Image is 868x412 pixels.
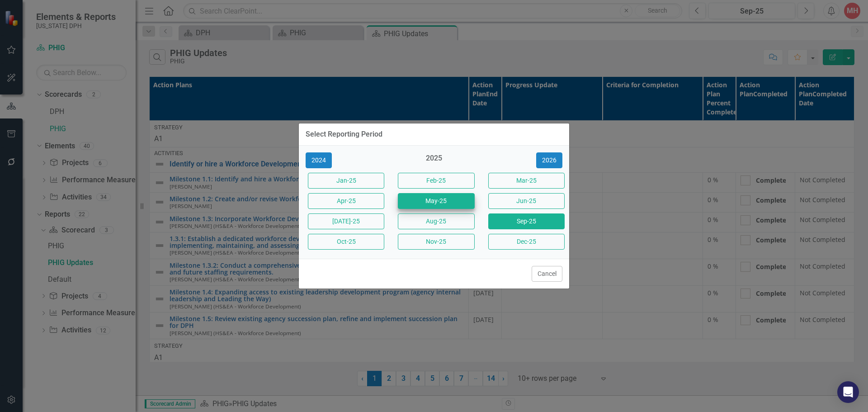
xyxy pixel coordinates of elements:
button: Dec-25 [488,234,565,250]
button: Jan-25 [308,173,384,189]
button: Feb-25 [398,173,474,189]
div: 2025 [396,153,472,168]
button: [DATE]-25 [308,213,384,229]
button: 2024 [306,152,332,168]
button: Jun-25 [488,193,565,209]
button: Mar-25 [488,173,565,189]
div: Open Intercom Messenger [837,381,859,403]
button: Nov-25 [398,234,474,250]
button: May-25 [398,193,474,209]
button: Aug-25 [398,213,474,229]
button: Oct-25 [308,234,384,250]
div: Select Reporting Period [306,130,382,138]
button: Cancel [532,266,562,282]
button: Sep-25 [488,213,565,229]
button: 2026 [536,152,562,168]
button: Apr-25 [308,193,384,209]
